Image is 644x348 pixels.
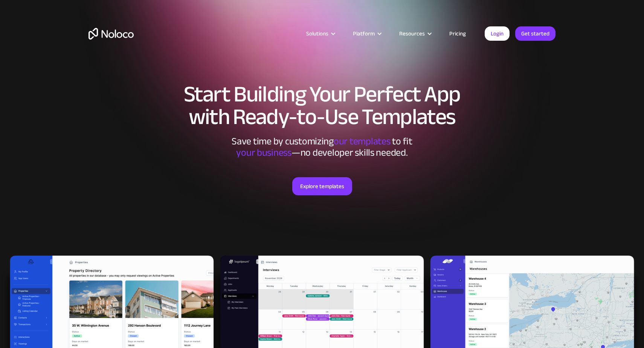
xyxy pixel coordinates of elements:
div: Solutions [306,29,328,38]
div: Resources [399,29,425,38]
div: Save time by customizing to fit ‍ —no developer skills needed. [209,136,435,158]
a: Explore templates [292,177,352,195]
a: home [89,28,134,40]
span: our templates [334,132,391,150]
div: Resources [390,29,440,38]
div: Solutions [297,29,343,38]
a: Pricing [440,29,475,38]
div: Platform [353,29,375,38]
a: Get started [515,26,555,41]
h1: Start Building Your Perfect App with Ready-to-Use Templates [89,83,555,128]
div: Platform [343,29,390,38]
a: Login [485,26,510,41]
span: your business [236,143,291,162]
